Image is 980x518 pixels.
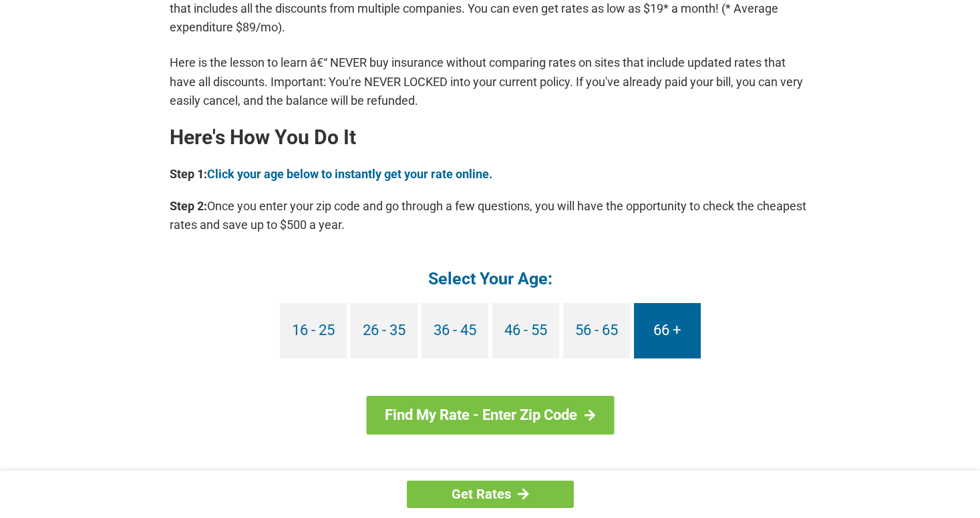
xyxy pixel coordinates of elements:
a: Click your age below to instantly get your rate online. [207,167,492,181]
a: Find My Rate - Enter Zip Code [366,396,614,435]
a: 36 - 45 [422,303,488,358]
p: Once you enter your zip code and go through a few questions, you will have the opportunity to che... [170,197,811,234]
a: Get Rates [407,481,574,508]
a: 16 - 25 [280,303,347,358]
a: 66 + [634,303,701,358]
b: Step 1: [170,167,207,181]
p: Here is the lesson to learn â€“ NEVER buy insurance without comparing rates on sites that include... [170,53,811,109]
a: 46 - 55 [492,303,559,358]
a: 26 - 35 [351,303,418,358]
h4: Select Your Age: [170,268,811,290]
h2: Here's How You Do It [170,127,811,148]
a: 56 - 65 [563,303,630,358]
b: Step 2: [170,199,207,213]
